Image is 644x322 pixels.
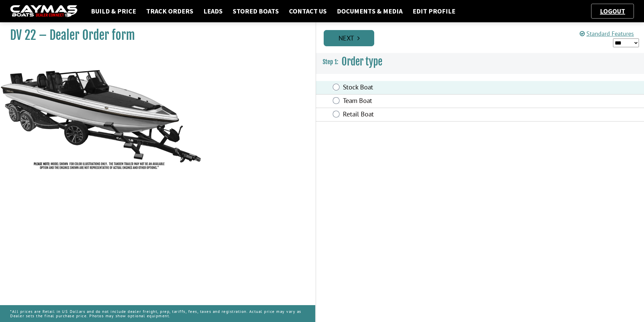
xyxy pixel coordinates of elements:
h3: Order type [316,49,644,74]
a: Edit Profile [409,7,459,16]
label: Stock Boat [343,83,523,93]
a: Contact Us [286,7,330,16]
a: Documents & Media [333,7,406,16]
a: Standard Features [580,30,634,37]
ul: Pagination [322,29,644,46]
a: Next [324,30,374,46]
img: caymas-dealer-connect-2ed40d3bc7270c1d8d7ffb4b79bf05adc795679939227970def78ec6f6c03838.gif [10,5,77,18]
a: Build & Price [88,7,139,16]
label: Team Boat [343,97,523,106]
label: Retail Boat [343,110,523,120]
a: Track Orders [143,7,197,16]
a: Stored Boats [229,7,282,16]
h1: DV 22 – Dealer Order form [10,28,298,43]
a: Logout [597,7,629,15]
p: *All prices are Retail in US Dollars and do not include dealer freight, prep, tariffs, fees, taxe... [10,306,305,321]
a: Leads [200,7,226,16]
